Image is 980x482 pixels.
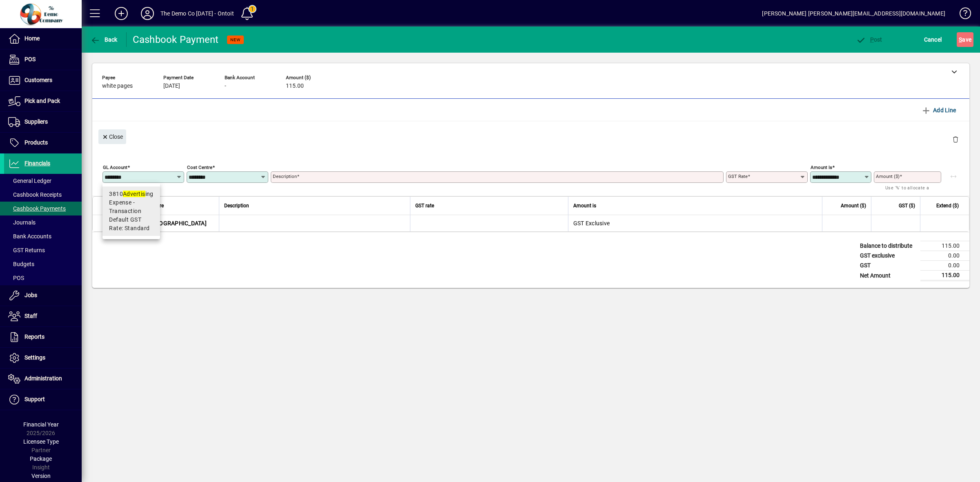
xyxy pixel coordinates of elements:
span: P [870,36,874,43]
span: Budgets [8,261,34,267]
mat-hint: Use '%' to allocate a percentage [885,183,935,200]
span: white pages [102,83,133,89]
td: 0.00 [920,261,969,271]
a: Support [4,389,82,410]
span: - [225,83,226,89]
span: Customers [24,77,52,83]
span: GST Returns [8,247,45,253]
span: Close [102,130,123,144]
mat-label: GL Account [103,164,127,170]
a: POS [4,49,82,70]
td: GST [856,261,920,271]
mat-label: Cost Centre [187,164,212,170]
span: 115.00 [286,83,304,89]
a: POS [4,271,82,285]
button: Back [88,32,120,47]
a: Staff [4,306,82,327]
span: Pick and Pack [24,98,60,104]
a: Pick and Pack [4,91,82,111]
span: Staff [24,313,37,319]
span: ost [856,36,882,43]
span: Financials [24,160,50,167]
span: General Ledger [8,178,51,184]
span: Package [30,455,52,462]
span: GST rate [415,201,434,210]
span: Amount ($) [841,201,866,210]
td: Net Amount [856,271,920,281]
span: Amount is [573,201,596,210]
td: 115.00 [920,271,969,281]
span: Administration [24,375,62,382]
a: Products [4,133,82,153]
a: Home [4,29,82,49]
span: Reports [24,333,45,340]
span: Support [24,396,45,402]
span: Back [90,36,118,43]
span: Description [224,201,249,210]
span: POS [24,56,36,62]
span: ave [959,33,971,46]
span: Version [31,473,51,479]
a: Budgets [4,257,82,271]
td: 115.00 [920,241,969,251]
span: GST ($) [899,201,915,210]
span: Extend ($) [936,201,959,210]
button: Close [98,129,126,144]
button: Save [957,32,973,47]
td: Balance to distribute [856,241,920,251]
a: General Ledger [4,174,82,188]
span: Journals [8,219,36,226]
a: GST Returns [4,243,82,257]
td: GST exclusive [856,251,920,261]
span: [DATE] [163,83,180,89]
mat-label: GST rate [728,173,748,179]
div: Cashbook Payment [133,33,219,46]
span: [GEOGRAPHIC_DATA] [150,219,207,227]
span: Cancel [924,33,942,46]
span: Expense - Transaction [109,198,154,215]
span: Financial Year [23,421,59,428]
div: 3810 ing [109,190,154,198]
div: The Demo Co [DATE] - Ontoit [160,7,234,20]
em: Advertis [123,191,145,197]
mat-label: Amount is [811,164,832,170]
span: Jobs [24,292,37,298]
button: Add [108,6,134,21]
mat-label: Description [273,173,297,179]
app-page-header-button: Back [82,32,127,47]
a: Jobs [4,285,82,306]
span: Settings [24,354,45,361]
span: S [959,36,962,43]
button: Profile [134,6,160,21]
a: Suppliers [4,112,82,132]
span: Products [24,139,48,146]
span: Suppliers [24,118,48,125]
a: Settings [4,348,82,368]
a: Reports [4,327,82,347]
span: Cashbook Payments [8,205,66,212]
button: Post [854,32,884,47]
td: 0.00 [920,251,969,261]
a: Cashbook Receipts [4,188,82,202]
span: Home [24,35,40,42]
a: Knowledge Base [953,2,970,28]
button: Delete [946,129,965,149]
app-page-header-button: Close [96,133,128,140]
span: Cashbook Receipts [8,191,62,198]
mat-label: Amount ($) [876,173,900,179]
td: GST Exclusive [568,215,822,231]
app-page-header-button: Delete [946,135,965,143]
span: Bank Accounts [8,233,51,240]
span: POS [8,275,24,281]
a: Administration [4,369,82,389]
a: Cashbook Payments [4,202,82,215]
span: Licensee Type [23,438,59,445]
div: [PERSON_NAME] [PERSON_NAME][EMAIL_ADDRESS][DOMAIN_NAME] [762,7,945,20]
button: Cancel [922,32,944,47]
mat-option: 3810 Advertising [102,187,160,236]
a: Journals [4,215,82,229]
a: Bank Accounts [4,229,82,243]
a: Customers [4,70,82,91]
span: Default GST Rate: Standard [109,215,154,233]
span: NEW [230,37,241,42]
